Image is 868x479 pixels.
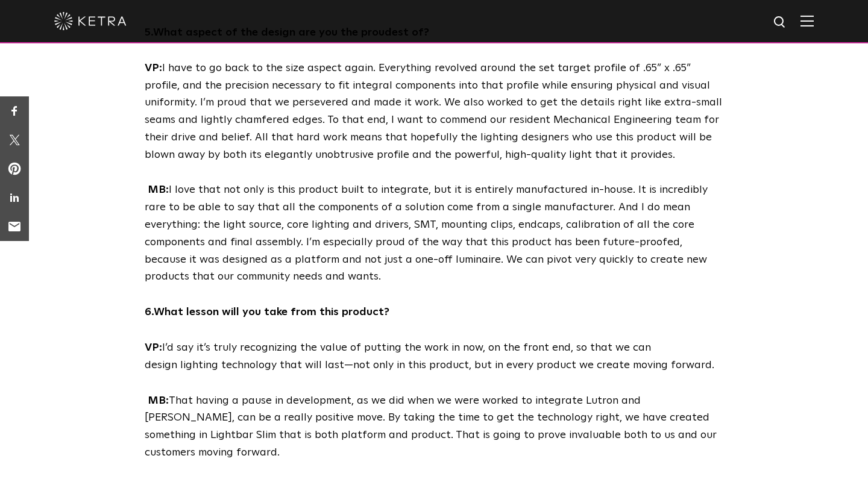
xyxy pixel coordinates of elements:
[773,15,788,30] img: search icon
[145,184,708,282] span: I love that not only is this product built to integrate, but it is entirely manufactured in-house...
[145,342,162,353] span: VP:
[148,395,169,406] span: MB:
[145,395,717,458] span: That having a pause in development, as we did when we were worked to integrate Lutron and [PERSON...
[154,307,389,318] span: What lesson will you take from this product?
[145,307,154,318] strong: 6.
[54,12,127,30] img: ketra-logo-2019-white
[800,15,814,27] img: Hamburger%20Nav.svg
[145,342,714,371] span: I’d say it’s truly recognizing the value of putting the work in now, on the front end, so that we...
[148,184,169,195] span: MB:
[145,63,162,74] span: VP:
[145,63,722,160] span: I have to go back to the size aspect again. Everything revolved around the set target profile of ...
